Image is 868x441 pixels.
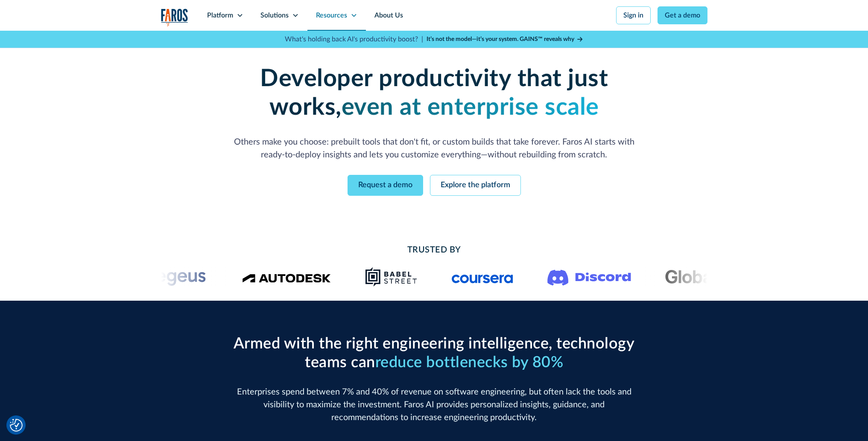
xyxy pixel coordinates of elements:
a: Explore the platform [430,175,521,196]
strong: even at enterprise scale [342,96,599,119]
h2: Trusted By [229,244,639,256]
img: Babel Street logo png [365,267,418,287]
strong: Developer productivity that just works, [260,67,608,119]
strong: It’s not the model—it’s your system. GAINS™ reveals why [427,36,574,42]
span: reduce bottlenecks by 80% [375,355,564,370]
button: Cookie Settings [10,419,23,432]
img: Logo of the online learning platform Coursera. [452,270,513,284]
div: Resources [316,10,347,20]
a: Request a demo [348,175,423,196]
img: Revisit consent button [10,419,23,432]
a: Sign in [616,6,651,24]
p: Enterprises spend between 7% and 40% of revenue on software engineering, but often lack the tools... [229,386,639,424]
a: home [161,9,188,26]
div: Platform [207,10,233,20]
img: Logo of the communication platform Discord. [547,268,631,286]
h2: Armed with the right engineering intelligence, technology teams can [229,335,639,371]
div: Solutions [260,10,289,20]
a: Get a demo [658,6,707,24]
img: Logo of the design software company Autodesk. [242,271,331,283]
p: Others make you choose: prebuilt tools that don't fit, or custom builds that take forever. Faros ... [229,136,639,161]
img: Logo of the analytics and reporting company Faros. [161,9,188,26]
a: It’s not the model—it’s your system. GAINS™ reveals why [427,35,584,44]
p: What's holding back AI's productivity boost? | [285,34,423,44]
